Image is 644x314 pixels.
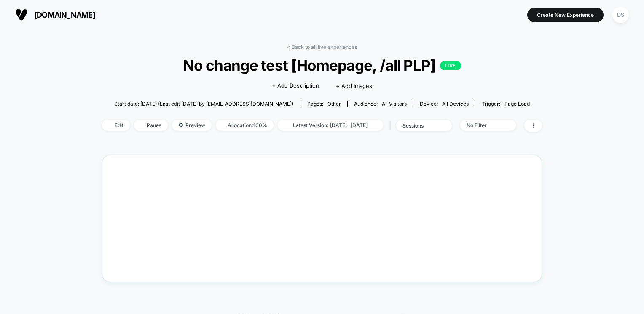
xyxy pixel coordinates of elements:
[387,120,396,132] span: |
[272,82,319,90] span: + Add Description
[114,101,293,107] span: Start date: [DATE] (Last edit [DATE] by [EMAIL_ADDRESS][DOMAIN_NAME])
[482,101,530,107] div: Trigger:
[413,101,475,107] span: Device:
[336,82,372,89] span: + Add Images
[278,120,383,131] span: Latest Version: [DATE] - [DATE]
[504,101,530,107] span: Page Load
[327,101,341,107] span: other
[124,56,520,74] span: No change test [Homepage, /all PLP]
[440,61,461,70] p: LIVE
[402,122,436,129] div: sessions
[382,101,407,107] span: All Visitors
[216,120,274,131] span: Allocation: 100%
[134,120,168,131] span: Pause
[610,6,631,24] button: DS
[287,44,357,50] a: < Back to all live experiences
[442,101,469,107] span: all devices
[527,8,604,22] button: Create New Experience
[467,122,500,128] div: No Filter
[34,11,95,19] span: [DOMAIN_NAME]
[354,101,407,107] div: Audience:
[102,120,130,131] span: Edit
[307,101,341,107] div: Pages:
[172,120,212,131] span: Preview
[13,8,98,21] button: [DOMAIN_NAME]
[15,8,28,21] img: Visually logo
[612,7,629,23] div: DS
